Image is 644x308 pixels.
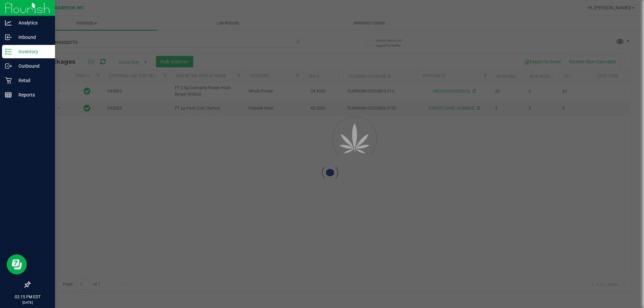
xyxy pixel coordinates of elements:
[5,48,12,55] inline-svg: Inventory
[3,300,52,305] p: [DATE]
[12,76,52,84] p: Retail
[12,33,52,41] p: Inbound
[3,294,52,300] p: 02:15 PM EDT
[5,91,12,98] inline-svg: Reports
[5,77,12,84] inline-svg: Retail
[12,62,52,70] p: Outbound
[12,48,52,56] p: Inventory
[5,19,12,26] inline-svg: Analytics
[12,91,52,99] p: Reports
[7,254,27,274] iframe: Resource center
[5,34,12,41] inline-svg: Inbound
[12,19,52,27] p: Analytics
[5,63,12,69] inline-svg: Outbound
